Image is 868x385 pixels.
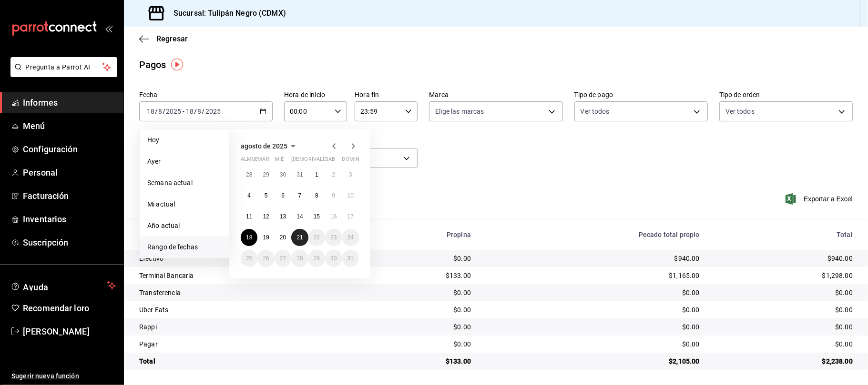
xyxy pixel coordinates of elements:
font: 26 [263,255,269,262]
font: $0.00 [682,323,700,331]
abbr: 25 de agosto de 2025 [246,255,252,262]
button: 4 de agosto de 2025 [241,187,257,204]
font: $1,165.00 [669,272,699,279]
abbr: 2 de agosto de 2025 [332,171,335,178]
button: 30 de julio de 2025 [275,166,291,183]
font: Sucursal: Tulipán Negro (CDMX) [174,9,286,18]
font: $2,105.00 [669,357,699,365]
font: Total [139,357,155,365]
button: 2 de agosto de 2025 [325,166,342,183]
font: 20 [280,234,286,241]
font: Total [837,231,853,238]
abbr: 5 de agosto de 2025 [265,192,268,199]
font: 6 [281,192,285,199]
button: 20 de agosto de 2025 [275,229,291,246]
abbr: 7 de agosto de 2025 [298,192,302,199]
abbr: 30 de agosto de 2025 [330,255,337,262]
font: 17 [347,213,354,220]
font: $0.00 [835,340,853,348]
button: 31 de agosto de 2025 [342,250,359,267]
button: 19 de agosto de 2025 [257,229,274,246]
font: 2 [332,171,335,178]
abbr: 16 de agosto de 2025 [330,213,337,220]
button: 7 de agosto de 2025 [291,187,308,204]
abbr: 19 de agosto de 2025 [263,234,269,241]
font: 15 [314,213,320,220]
abbr: 28 de julio de 2025 [246,171,252,178]
font: 7 [298,192,302,199]
font: $0.00 [835,289,853,296]
font: $0.00 [453,289,471,296]
abbr: viernes [308,156,335,166]
font: Informes [23,98,58,108]
font: / [163,108,165,115]
font: 5 [265,192,268,199]
button: 23 de agosto de 2025 [325,229,342,246]
abbr: 29 de agosto de 2025 [314,255,320,262]
abbr: jueves [291,156,347,166]
font: Recomendar loro [23,303,89,313]
button: 17 de agosto de 2025 [342,208,359,225]
abbr: 27 de agosto de 2025 [280,255,286,262]
font: Facturación [23,191,69,201]
font: dominio [342,156,365,162]
font: / [155,108,158,115]
font: 29 [314,255,320,262]
button: 5 de agosto de 2025 [257,187,274,204]
font: $0.00 [682,340,700,348]
button: 10 de agosto de 2025 [342,187,359,204]
input: -- [146,108,155,115]
font: $0.00 [682,306,700,314]
abbr: 22 de agosto de 2025 [314,234,320,241]
font: 19 [263,234,269,241]
font: 12 [263,213,269,220]
abbr: 24 de agosto de 2025 [347,234,354,241]
abbr: 26 de agosto de 2025 [263,255,269,262]
font: 25 [246,255,252,262]
font: $940.00 [674,255,700,262]
font: Mi actual [147,200,175,208]
font: 14 [296,213,303,220]
font: mar [257,156,269,162]
button: 18 de agosto de 2025 [241,229,257,246]
font: 4 [247,192,251,199]
button: 24 de agosto de 2025 [342,229,359,246]
font: Rango de fechas [147,243,198,251]
font: $133.00 [446,357,471,365]
font: Rappi [139,323,157,331]
font: Sugerir nueva función [11,372,79,380]
abbr: 4 de agosto de 2025 [247,192,251,199]
font: Regresar [156,34,188,43]
button: 29 de agosto de 2025 [308,250,325,267]
button: 26 de agosto de 2025 [257,250,274,267]
abbr: 13 de agosto de 2025 [280,213,286,220]
abbr: miércoles [275,156,284,166]
abbr: 12 de agosto de 2025 [263,213,269,220]
img: Marcador de información sobre herramientas [171,59,183,70]
font: Hora de inicio [284,91,325,99]
input: ---- [205,108,221,115]
font: Semana actual [147,179,193,187]
button: Regresar [139,34,188,43]
button: 28 de julio de 2025 [241,166,257,183]
font: Terminal Bancaria [139,272,194,279]
font: $1,298.00 [822,272,853,279]
font: Ayer [147,158,161,165]
font: Exportar a Excel [804,195,853,203]
font: Ayuda [23,282,49,292]
input: -- [197,108,202,115]
button: Pregunta a Parrot AI [10,57,117,77]
abbr: 23 de agosto de 2025 [330,234,337,241]
font: 3 [349,171,352,178]
button: 1 de agosto de 2025 [308,166,325,183]
input: ---- [165,108,182,115]
font: Fecha [139,91,158,99]
button: Exportar a Excel [787,193,853,205]
font: Marca [429,91,449,99]
button: 11 de agosto de 2025 [241,208,257,225]
abbr: 9 de agosto de 2025 [332,192,335,199]
font: 21 [296,234,303,241]
font: 8 [315,192,318,199]
font: Pagos [139,59,166,70]
font: Tipo de pago [574,91,613,99]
